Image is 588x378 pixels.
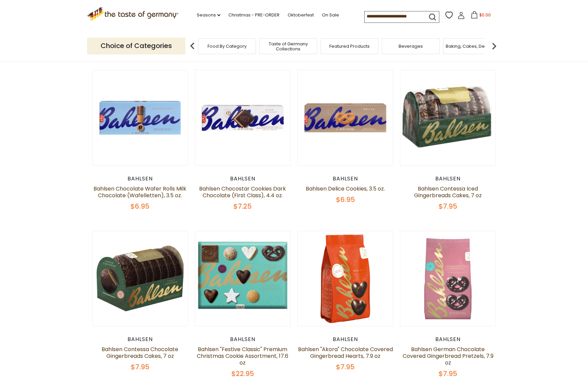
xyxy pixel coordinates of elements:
[298,231,393,326] img: Bahlsen
[487,39,501,53] img: next arrow
[197,345,288,367] a: Bahlsen "Festive Classic" Premium Christmas Cookie Assortment, 17.6 oz
[208,44,247,49] a: Food By Category
[329,44,370,49] a: Featured Products
[87,38,185,54] p: Choice of Categories
[195,70,290,165] img: Bahlsen
[199,185,286,199] a: Bahlsen Chocostar Cookies Dark Chocolate (First Class), 4.4 oz.
[298,70,393,165] img: Bahlsen
[261,41,315,51] a: Taste of Germany Collections
[400,231,495,326] img: Bahlsen
[297,175,393,182] div: Bahlsen
[336,195,355,204] span: $6.95
[102,345,178,360] a: Bahlsen Contessa Chocolate Gingerbreads Cakes, 7 oz
[439,202,457,211] span: $7.95
[233,202,252,211] span: $7.25
[403,345,493,367] a: Bahlsen German Chocolate Covered Gingerbread Pretzels, 7.9 oz
[399,44,423,49] a: Beverages
[94,185,186,199] a: Bahlsen Chocolate Wafer Rolls Milk Chocolate (Wafelletten), 3.5 oz.
[297,336,393,343] div: Bahlsen
[92,336,188,343] div: Bahlsen
[466,11,495,21] button: $0.00
[298,345,393,360] a: Bahlsen "Akora" Chocolate Covered Gingerbread Hearts, 7.9 oz
[414,185,482,199] a: Bahlsen Contessa Iced Gingerbreads Cakes, 7 oz
[93,70,188,165] img: Bahlsen
[186,39,199,53] img: previous arrow
[93,231,188,326] img: Bahlsen
[400,70,495,165] img: Bahlsen
[288,11,314,19] a: Oktoberfest
[195,336,291,343] div: Bahlsen
[131,362,149,372] span: $7.95
[131,202,149,211] span: $6.95
[400,336,496,343] div: Bahlsen
[400,175,496,182] div: Bahlsen
[195,175,291,182] div: Bahlsen
[479,12,491,18] span: $0.00
[195,231,290,326] img: Bahlsen
[197,11,220,19] a: Seasons
[446,44,498,49] a: Baking, Cakes, Desserts
[92,175,188,182] div: Bahlsen
[336,362,355,372] span: $7.95
[322,11,339,19] a: On Sale
[228,11,280,19] a: Christmas - PRE-ORDER
[306,185,385,193] a: Bahlsen Delice Cookies, 3.5 oz.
